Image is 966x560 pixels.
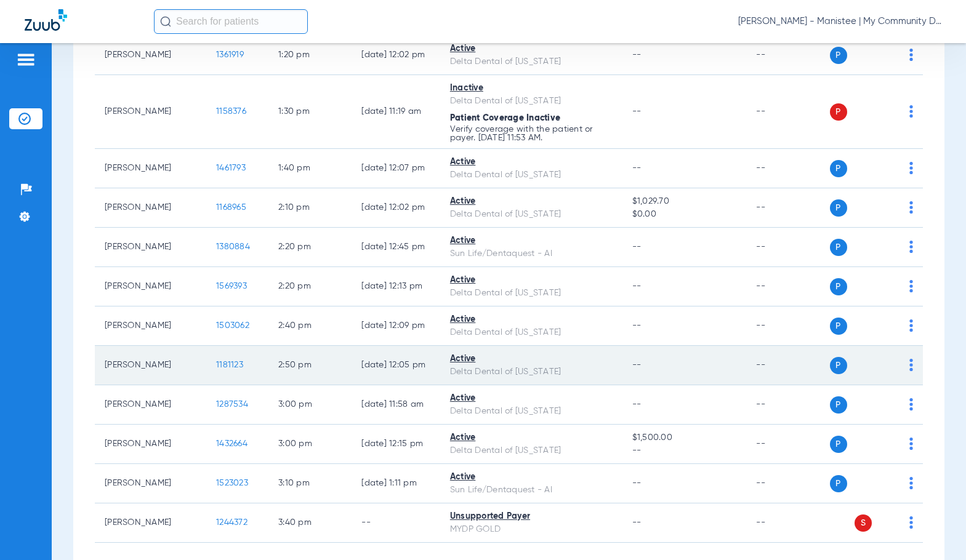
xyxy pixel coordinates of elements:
[909,162,913,174] img: group-dot-blue.svg
[352,464,440,503] td: [DATE] 1:11 PM
[352,149,440,188] td: [DATE] 12:07 PM
[855,514,872,532] span: S
[830,436,847,453] span: P
[632,195,737,208] span: $1,029.70
[632,107,642,116] span: --
[450,366,613,378] div: Delta Dental of [US_STATE]
[268,75,352,149] td: 1:30 PM
[268,36,352,75] td: 1:20 PM
[352,188,440,228] td: [DATE] 12:02 PM
[909,477,913,489] img: group-dot-blue.svg
[268,149,352,188] td: 1:40 PM
[450,274,613,287] div: Active
[746,425,829,464] td: --
[95,36,206,75] td: [PERSON_NAME]
[95,149,206,188] td: [PERSON_NAME]
[154,9,308,34] input: Search for patients
[352,75,440,149] td: [DATE] 11:19 AM
[450,169,613,182] div: Delta Dental of [US_STATE]
[746,346,829,385] td: --
[909,319,913,332] img: group-dot-blue.svg
[216,203,246,212] span: 1168965
[95,346,206,385] td: [PERSON_NAME]
[909,105,913,118] img: group-dot-blue.svg
[909,280,913,292] img: group-dot-blue.svg
[830,396,847,414] span: P
[746,267,829,306] td: --
[352,385,440,425] td: [DATE] 11:58 AM
[830,357,847,374] span: P
[95,306,206,346] td: [PERSON_NAME]
[830,103,847,121] span: P
[632,444,737,457] span: --
[216,50,244,59] span: 1361919
[450,195,613,208] div: Active
[268,228,352,267] td: 2:20 PM
[632,282,642,290] span: --
[95,503,206,543] td: [PERSON_NAME]
[268,267,352,306] td: 2:20 PM
[746,228,829,267] td: --
[450,156,613,169] div: Active
[450,471,613,484] div: Active
[746,385,829,425] td: --
[95,188,206,228] td: [PERSON_NAME]
[450,234,613,247] div: Active
[632,479,642,487] span: --
[268,385,352,425] td: 3:00 PM
[352,228,440,267] td: [DATE] 12:45 PM
[95,75,206,149] td: [PERSON_NAME]
[25,9,67,31] img: Zuub Logo
[909,516,913,529] img: group-dot-blue.svg
[632,208,737,221] span: $0.00
[216,321,249,330] span: 1503062
[450,405,613,418] div: Delta Dental of [US_STATE]
[216,439,248,448] span: 1432664
[830,199,847,217] span: P
[450,353,613,366] div: Active
[268,425,352,464] td: 3:00 PM
[216,518,248,527] span: 1244372
[909,398,913,410] img: group-dot-blue.svg
[450,95,613,108] div: Delta Dental of [US_STATE]
[450,82,613,95] div: Inactive
[909,201,913,214] img: group-dot-blue.svg
[352,36,440,75] td: [DATE] 12:02 PM
[450,431,613,444] div: Active
[268,306,352,346] td: 2:40 PM
[830,318,847,335] span: P
[216,479,248,487] span: 1523023
[216,361,243,369] span: 1181123
[95,267,206,306] td: [PERSON_NAME]
[632,431,737,444] span: $1,500.00
[216,282,247,290] span: 1569393
[746,188,829,228] td: --
[95,425,206,464] td: [PERSON_NAME]
[450,114,560,122] span: Patient Coverage Inactive
[450,55,613,68] div: Delta Dental of [US_STATE]
[450,313,613,326] div: Active
[909,241,913,253] img: group-dot-blue.svg
[95,228,206,267] td: [PERSON_NAME]
[268,503,352,543] td: 3:40 PM
[268,464,352,503] td: 3:10 PM
[95,464,206,503] td: [PERSON_NAME]
[450,484,613,497] div: Sun Life/Dentaquest - AI
[632,164,642,172] span: --
[352,346,440,385] td: [DATE] 12:05 PM
[268,346,352,385] td: 2:50 PM
[450,392,613,405] div: Active
[160,16,171,27] img: Search Icon
[746,75,829,149] td: --
[738,15,941,28] span: [PERSON_NAME] - Manistee | My Community Dental Centers
[216,242,250,251] span: 1380884
[632,242,642,251] span: --
[830,47,847,64] span: P
[216,107,246,116] span: 1158376
[352,306,440,346] td: [DATE] 12:09 PM
[830,160,847,177] span: P
[16,52,36,67] img: hamburger-icon
[909,49,913,61] img: group-dot-blue.svg
[746,36,829,75] td: --
[746,503,829,543] td: --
